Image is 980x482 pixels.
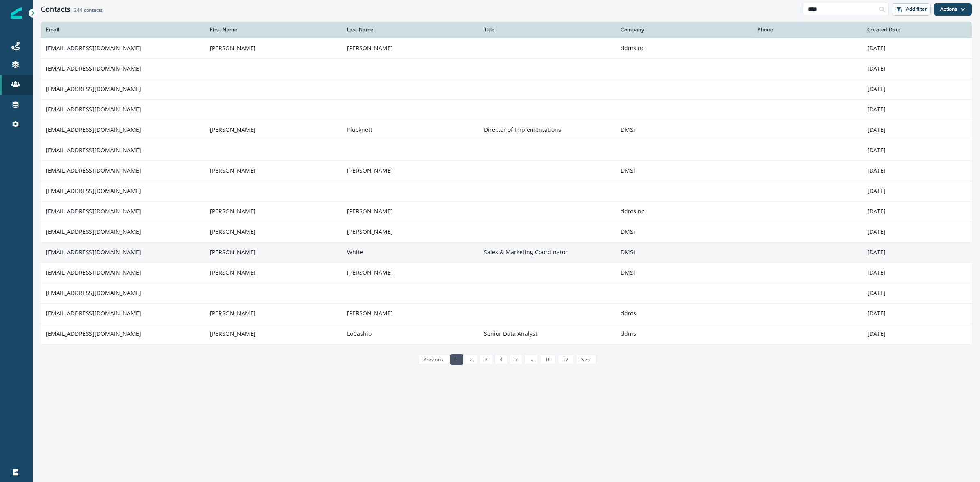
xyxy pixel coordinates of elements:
td: [PERSON_NAME] [205,38,342,58]
td: ddms [616,324,753,344]
p: [DATE] [867,289,967,297]
div: First Name [210,27,337,33]
td: [PERSON_NAME] [205,262,342,283]
td: [EMAIL_ADDRESS][DOMAIN_NAME] [41,140,205,160]
a: [EMAIL_ADDRESS][DOMAIN_NAME][DATE] [41,58,972,79]
div: Last Name [347,27,474,33]
p: [DATE] [867,146,967,154]
p: [DATE] [867,228,967,236]
a: [EMAIL_ADDRESS][DOMAIN_NAME][DATE] [41,181,972,201]
button: Actions [934,3,972,16]
td: [EMAIL_ADDRESS][DOMAIN_NAME] [41,181,205,201]
div: Created Date [867,27,967,33]
td: [PERSON_NAME] [205,324,342,344]
p: Senior Data Analyst [484,330,611,338]
td: [EMAIL_ADDRESS][DOMAIN_NAME] [41,58,205,79]
td: [EMAIL_ADDRESS][DOMAIN_NAME] [41,201,205,222]
p: Sales & Marketing Coordinator [484,248,611,256]
td: [PERSON_NAME] [342,303,479,324]
td: [PERSON_NAME] [342,38,479,58]
a: Page 3 [480,354,492,365]
td: ddmsinc [616,38,753,58]
a: [EMAIL_ADDRESS][DOMAIN_NAME][DATE] [41,140,972,160]
p: [DATE] [867,269,967,277]
td: [EMAIL_ADDRESS][DOMAIN_NAME] [41,222,205,242]
td: DMSi [616,262,753,283]
td: [EMAIL_ADDRESS][DOMAIN_NAME] [41,160,205,181]
td: ddmsinc [616,201,753,222]
div: Phone [757,27,857,33]
a: Page 4 [495,354,508,365]
td: DMSi [616,160,753,181]
td: DMSI [616,242,753,262]
p: [DATE] [867,207,967,215]
td: [EMAIL_ADDRESS][DOMAIN_NAME] [41,324,205,344]
a: [EMAIL_ADDRESS][DOMAIN_NAME][DATE] [41,79,972,99]
img: Inflection [11,7,22,19]
td: [PERSON_NAME] [205,222,342,242]
a: [EMAIL_ADDRESS][DOMAIN_NAME][PERSON_NAME][PERSON_NAME]ddmsinc[DATE] [41,201,972,222]
a: [EMAIL_ADDRESS][DOMAIN_NAME][PERSON_NAME]LoCashioSenior Data Analystddms[DATE] [41,324,972,344]
td: [EMAIL_ADDRESS][DOMAIN_NAME] [41,99,205,120]
td: [EMAIL_ADDRESS][DOMAIN_NAME] [41,283,205,303]
h2: contacts [74,7,103,13]
p: [DATE] [867,167,967,175]
td: [PERSON_NAME] [205,120,342,140]
td: DMSi [616,222,753,242]
button: Add filter [892,3,931,16]
a: [EMAIL_ADDRESS][DOMAIN_NAME][PERSON_NAME][PERSON_NAME]DMSi[DATE] [41,262,972,283]
div: Title [484,27,611,33]
a: Jump forward [524,354,538,365]
td: [PERSON_NAME] [205,242,342,262]
td: [PERSON_NAME] [342,160,479,181]
td: [EMAIL_ADDRESS][DOMAIN_NAME] [41,120,205,140]
a: [EMAIL_ADDRESS][DOMAIN_NAME][PERSON_NAME][PERSON_NAME]ddms[DATE] [41,303,972,324]
a: Next page [576,354,596,365]
p: [DATE] [867,44,967,52]
a: [EMAIL_ADDRESS][DOMAIN_NAME][PERSON_NAME]WhiteSales & Marketing CoordinatorDMSI[DATE] [41,242,972,262]
td: [PERSON_NAME] [342,262,479,283]
p: [DATE] [867,85,967,93]
td: [PERSON_NAME] [342,201,479,222]
p: [DATE] [867,248,967,256]
td: [PERSON_NAME] [205,160,342,181]
td: [EMAIL_ADDRESS][DOMAIN_NAME] [41,38,205,58]
ul: Pagination [416,354,596,365]
td: [EMAIL_ADDRESS][DOMAIN_NAME] [41,262,205,283]
a: [EMAIL_ADDRESS][DOMAIN_NAME][PERSON_NAME]PlucknettDirector of ImplementationsDMSi[DATE] [41,120,972,140]
a: [EMAIL_ADDRESS][DOMAIN_NAME][PERSON_NAME][PERSON_NAME]DMSi[DATE] [41,222,972,242]
td: [EMAIL_ADDRESS][DOMAIN_NAME] [41,303,205,324]
td: [PERSON_NAME] [205,201,342,222]
a: [EMAIL_ADDRESS][DOMAIN_NAME][PERSON_NAME][PERSON_NAME]DMSi[DATE] [41,160,972,181]
td: White [342,242,479,262]
a: Page 16 [540,354,556,365]
td: [PERSON_NAME] [342,222,479,242]
td: DMSi [616,120,753,140]
span: 244 [74,7,82,13]
td: Plucknett [342,120,479,140]
div: Company [621,27,748,33]
a: Page 17 [558,354,573,365]
a: [EMAIL_ADDRESS][DOMAIN_NAME][PERSON_NAME][PERSON_NAME]ddmsinc[DATE] [41,38,972,58]
p: Director of Implementations [484,126,611,134]
td: [EMAIL_ADDRESS][DOMAIN_NAME] [41,242,205,262]
td: ddms [616,303,753,324]
p: [DATE] [867,105,967,113]
p: [DATE] [867,126,967,134]
p: [DATE] [867,309,967,318]
div: Email [46,27,200,33]
p: [DATE] [867,187,967,195]
p: [DATE] [867,64,967,73]
a: [EMAIL_ADDRESS][DOMAIN_NAME][DATE] [41,99,972,120]
td: LoCashio [342,324,479,344]
h1: Contacts [41,5,71,14]
a: Page 5 [510,354,522,365]
a: [EMAIL_ADDRESS][DOMAIN_NAME][DATE] [41,283,972,303]
p: [DATE] [867,330,967,338]
p: Add filter [906,6,927,12]
a: Page 2 [465,354,478,365]
td: [PERSON_NAME] [205,303,342,324]
a: Page 1 is your current page [450,354,463,365]
td: [EMAIL_ADDRESS][DOMAIN_NAME] [41,79,205,99]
